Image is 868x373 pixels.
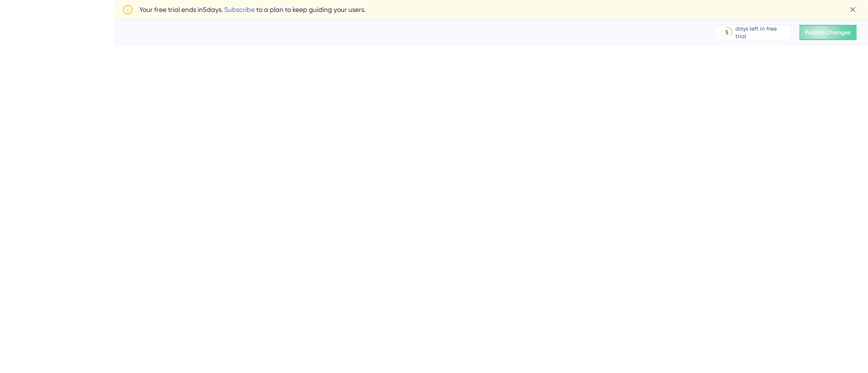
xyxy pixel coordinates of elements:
[735,25,788,40] div: days left in free trial
[799,25,857,40] button: Publish Changes
[725,29,729,36] div: 5
[224,6,255,13] a: Subscribe
[139,4,366,15] span: Your free trial ends in 5 days. to a plan to keep guiding your users.
[805,29,851,36] span: Publish Changes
